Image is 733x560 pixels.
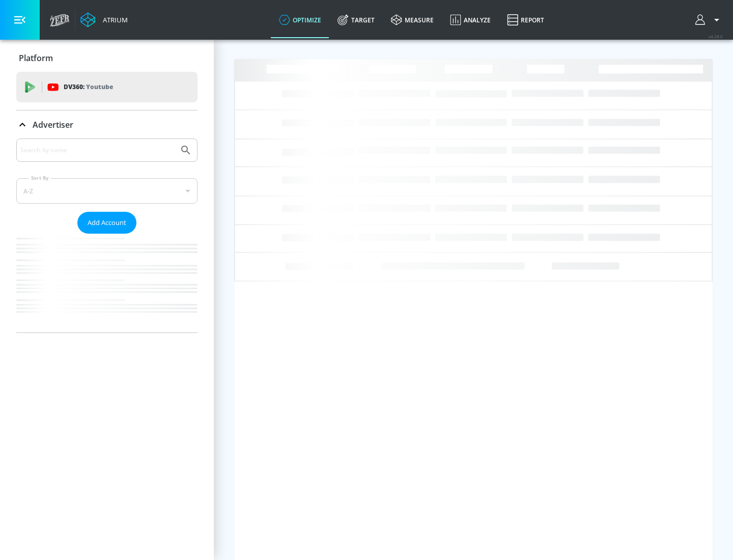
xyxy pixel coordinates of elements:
div: Advertiser [16,110,198,139]
div: Atrium [99,15,128,24]
input: Search by name [20,144,175,157]
button: Add Account [77,212,136,234]
div: Platform [16,44,198,72]
div: DV360: Youtube [16,72,198,102]
a: measure [383,2,442,38]
p: Platform [19,52,53,64]
span: v 4.28.0 [709,34,723,39]
a: Atrium [80,12,128,27]
nav: list of Advertiser [16,234,198,332]
label: Sort By [29,175,51,181]
a: Report [499,2,552,38]
a: Target [329,2,383,38]
a: Analyze [442,2,499,38]
p: Advertiser [33,119,73,130]
span: Add Account [88,217,126,229]
a: optimize [271,2,329,38]
div: A-Z [16,178,198,204]
p: DV360: [64,81,113,93]
p: Youtube [86,81,113,92]
div: Advertiser [16,138,198,332]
